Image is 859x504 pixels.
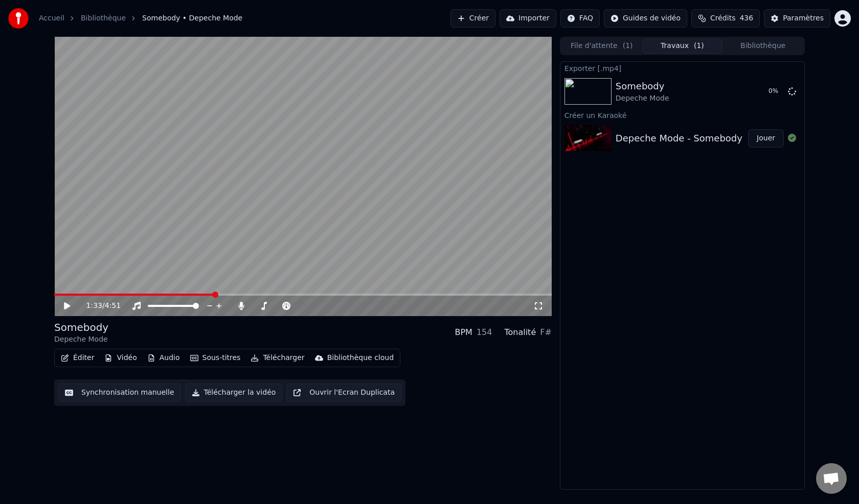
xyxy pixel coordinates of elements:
div: Tonalité [504,326,536,339]
div: Créer un Karaoké [560,109,804,121]
button: Importer [500,9,556,28]
span: ( 1 ) [623,41,633,51]
button: File d'attente [561,39,642,54]
button: Télécharger la vidéo [185,383,283,402]
div: 0 % [768,87,784,95]
div: Somebody [616,79,669,93]
span: 4:51 [105,301,121,311]
a: Accueil [39,13,64,23]
a: Bibliothèque [81,13,126,23]
button: Ouvrir l'Ecran Duplicata [286,383,401,402]
button: Sous-titres [186,351,245,365]
a: Ouvrir le chat [816,463,847,494]
div: Depeche Mode - Somebody [616,131,742,146]
div: 154 [477,326,492,339]
div: BPM [455,326,472,339]
button: Crédits436 [691,9,760,28]
button: Créer [450,9,495,28]
div: Depeche Mode [54,334,108,345]
div: F# [540,326,552,339]
button: Jouer [748,129,784,148]
button: Travaux [642,39,723,54]
button: FAQ [560,9,600,28]
button: Vidéo [100,351,141,365]
span: Crédits [710,13,735,23]
img: youka [8,8,29,29]
div: Somebody [54,320,108,334]
button: Guides de vidéo [604,9,687,28]
nav: breadcrumb [39,13,242,23]
span: Somebody • Depeche Mode [142,13,242,23]
button: Synchronisation manuelle [58,383,181,402]
div: Depeche Mode [616,93,669,104]
span: ( 1 ) [694,41,704,51]
button: Éditer [57,351,98,365]
button: Paramètres [764,9,830,28]
span: 436 [739,13,753,23]
button: Télécharger [246,351,308,365]
div: Paramètres [783,13,824,23]
button: Audio [143,351,184,365]
div: Bibliothèque cloud [327,353,394,363]
div: Exporter [.mp4] [560,62,804,74]
span: 1:33 [86,301,102,311]
button: Bibliothèque [722,39,803,54]
div: / [86,301,111,311]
